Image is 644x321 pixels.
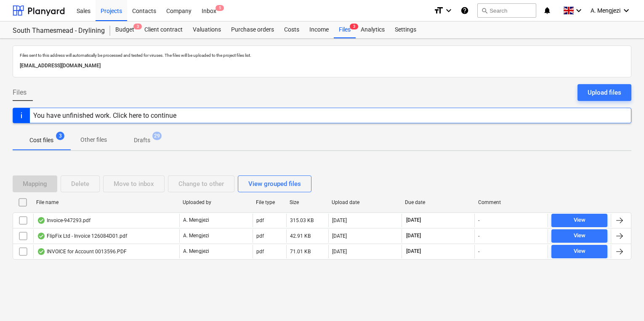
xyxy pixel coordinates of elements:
i: keyboard_arrow_down [621,5,631,16]
span: 3 [56,132,64,140]
span: 3 [133,24,142,29]
a: Valuations [188,21,226,38]
div: [DATE] [332,233,347,239]
div: View [574,215,585,225]
span: A. Mengjezi [591,7,620,14]
a: Files3 [334,21,356,38]
button: View grouped files [238,175,311,192]
i: Knowledge base [460,5,469,16]
div: pdf [256,233,264,239]
div: View [574,231,585,241]
button: Upload files [577,84,631,101]
div: Due date [405,199,471,205]
i: format_size [434,5,444,16]
i: keyboard_arrow_down [444,5,454,16]
span: 5 [216,5,224,11]
div: OCR finished [37,233,45,239]
div: You have unfinished work. Click here to continue [33,111,176,119]
div: View [574,247,585,256]
div: pdf [256,249,264,255]
p: Cost files [29,136,53,145]
div: - [478,233,479,239]
span: search [481,7,488,14]
div: - [478,218,479,223]
a: Costs [279,21,304,38]
a: Settings [390,21,421,38]
div: Uploaded by [183,199,249,205]
button: View [551,229,607,243]
div: Invoice-947293.pdf [37,217,90,224]
span: 3 [350,24,358,29]
p: Files sent to this address will automatically be processed and tested for viruses. The files will... [20,53,624,58]
div: [DATE] [332,218,347,223]
div: File type [256,199,283,205]
div: Upload files [588,87,621,98]
div: [DATE] [332,249,347,255]
span: [DATE] [405,232,422,239]
p: A. Mengjezi [183,232,209,239]
i: notifications [543,5,551,16]
div: OCR finished [37,248,45,255]
div: 315.03 KB [290,218,314,223]
div: 42.91 KB [290,233,311,239]
div: pdf [256,218,264,223]
button: View [551,245,607,258]
span: Files [13,88,27,98]
i: keyboard_arrow_down [574,5,584,16]
div: File name [36,199,176,205]
div: Budget [110,21,139,38]
p: A. Mengjezi [183,248,209,255]
span: [DATE] [405,248,422,255]
p: [EMAIL_ADDRESS][DOMAIN_NAME] [20,61,624,70]
div: - [478,249,479,255]
iframe: Chat Widget [602,281,644,321]
div: Comment [478,199,545,205]
button: View [551,214,607,227]
a: Budget3 [110,21,139,38]
div: Size [290,199,325,205]
button: Search [477,3,536,18]
a: Purchase orders [226,21,279,38]
div: Files [334,21,356,38]
div: South Thamesmead - Drylining [13,27,100,35]
div: INVOICE for Account 0013596.PDF [37,248,127,255]
div: 71.01 KB [290,249,311,255]
a: Client contract [139,21,188,38]
a: Analytics [356,21,390,38]
a: Income [304,21,334,38]
div: FlipFix Ltd - Invoice 126084D01.pdf [37,233,127,239]
div: Upload date [332,199,398,205]
span: 29 [152,132,162,140]
div: View grouped files [248,178,301,189]
p: Other files [80,135,107,144]
p: Drafts [134,136,150,145]
div: OCR finished [37,217,45,224]
p: A. Mengjezi [183,217,209,224]
span: [DATE] [405,217,422,224]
